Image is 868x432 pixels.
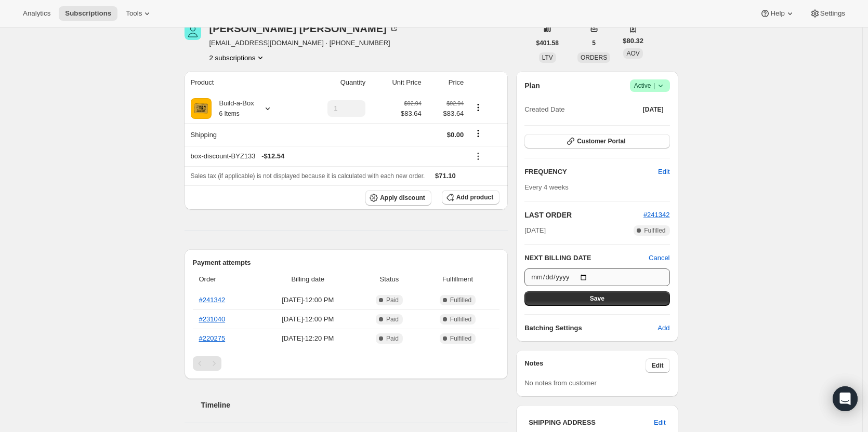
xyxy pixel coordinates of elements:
span: Analytics [23,9,50,18]
span: 5 [592,39,596,47]
a: #231040 [199,315,226,323]
h2: FREQUENCY [524,167,658,177]
span: Every 4 weeks [524,183,569,191]
div: Open Intercom Messenger [833,386,858,411]
button: Help [754,6,801,21]
small: $92.94 [404,100,422,106]
h3: SHIPPING ADDRESS [529,417,654,428]
div: [PERSON_NAME] [PERSON_NAME] [209,23,399,34]
span: $71.10 [435,172,456,180]
span: ORDERS [581,54,607,61]
span: Tools [126,9,142,18]
button: 5 [586,36,602,50]
a: #241342 [199,296,226,304]
span: [DATE] [643,105,664,114]
h6: Batching Settings [524,323,657,333]
span: [DATE] · 12:00 PM [259,314,357,325]
h2: LAST ORDER [524,210,643,220]
button: Analytics [17,6,57,21]
span: No notes from customer [524,379,597,387]
span: Paid [386,315,399,323]
button: Add [651,320,676,336]
span: $401.58 [536,39,559,47]
span: Save [590,294,604,303]
button: Product actions [209,52,266,63]
button: Cancel [649,253,669,263]
h2: Payment attempts [193,258,500,268]
span: Edit [658,167,669,177]
span: Customer Portal [577,137,625,145]
button: Customer Portal [524,134,669,148]
button: [DATE] [637,102,670,117]
span: $83.64 [401,109,422,119]
span: [EMAIL_ADDRESS][DOMAIN_NAME] · [PHONE_NUMBER] [209,38,399,48]
span: Status [363,274,416,285]
button: Subscriptions [59,6,117,21]
span: Sales tax (if applicable) is not displayed because it is calculated with each new order. [191,172,425,180]
th: Quantity [299,71,369,94]
button: Edit [652,164,676,180]
span: Settings [820,9,845,18]
button: Add product [442,190,499,205]
th: Product [185,71,299,94]
span: LTV [542,54,553,61]
button: Tools [120,6,159,21]
span: Billing date [259,274,357,285]
nav: Pagination [193,356,500,371]
h2: Timeline [201,400,508,410]
span: Fulfilled [450,334,471,343]
span: Paid [386,296,399,304]
h2: Plan [524,80,540,91]
button: Edit [648,414,672,431]
div: Build-a-Box [212,98,254,119]
button: Edit [646,358,670,373]
span: $0.00 [447,131,464,139]
button: Settings [804,6,851,21]
span: $83.64 [428,109,464,119]
span: Fulfilled [644,226,665,235]
span: Fulfillment [422,274,493,285]
a: #220275 [199,334,226,342]
button: Shipping actions [470,128,486,139]
span: [DATE] · 12:20 PM [259,333,357,344]
small: $92.94 [446,100,464,106]
span: - $12.54 [261,151,284,161]
button: #241342 [643,210,670,220]
span: Add [657,323,669,333]
span: Subscriptions [65,9,111,18]
button: Product actions [470,102,486,113]
th: Shipping [185,123,299,146]
span: Edit [654,417,665,428]
img: product img [191,98,212,119]
button: Apply discount [365,190,431,206]
span: | [653,82,655,90]
span: Created Date [524,104,564,115]
span: [DATE] · 12:00 PM [259,295,357,305]
span: Fulfilled [450,315,471,323]
h2: NEXT BILLING DATE [524,253,649,263]
span: Fulfilled [450,296,471,304]
button: Save [524,291,669,306]
small: 6 Items [219,110,240,117]
th: Price [425,71,467,94]
span: $80.32 [623,36,643,46]
span: Add product [456,193,493,201]
span: Maggie Carroll [185,23,201,40]
a: #241342 [643,211,670,219]
th: Order [193,268,256,291]
span: Active [634,80,666,91]
span: [DATE] [524,225,546,236]
h3: Notes [524,358,646,373]
div: box-discount-BYZ133 [191,151,464,161]
button: $401.58 [530,36,565,50]
span: Paid [386,334,399,343]
th: Unit Price [369,71,425,94]
span: Help [770,9,784,18]
span: Apply discount [380,194,425,202]
span: Edit [652,361,664,370]
span: AOV [626,50,639,57]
